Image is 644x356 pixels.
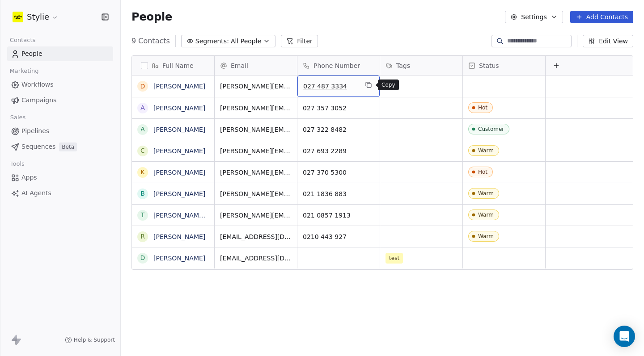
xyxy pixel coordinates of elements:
[303,211,374,220] span: 021 0857 1913
[478,190,494,197] div: Warm
[381,81,395,88] p: Copy
[380,56,462,75] div: Tags
[140,103,145,113] div: A
[140,232,145,241] div: R
[74,336,115,343] span: Help & Support
[13,12,23,22] img: stylie-square-yellow.svg
[505,11,563,23] button: Settings
[21,80,54,89] span: Workflows
[7,139,113,154] a: SequencesBeta
[11,9,60,25] button: Stylie
[21,96,56,105] span: Campaigns
[220,211,292,220] span: [PERSON_NAME][EMAIL_ADDRESS][DOMAIN_NAME]
[570,11,633,23] button: Add Contacts
[220,232,292,241] span: [EMAIL_ADDRESS][DOMAIN_NAME]
[131,36,170,46] span: 9 Contacts
[140,253,145,263] div: D
[6,157,28,171] span: Tools
[303,189,374,198] span: 021 1836 883
[220,147,292,155] span: [PERSON_NAME][EMAIL_ADDRESS][DOMAIN_NAME]
[132,75,215,348] div: grid
[220,125,292,134] span: [PERSON_NAME][EMAIL_ADDRESS][DOMAIN_NAME]
[132,56,214,75] div: Full Name
[303,147,374,155] span: 027 693 2289
[21,49,42,59] span: People
[231,37,261,46] span: All People
[231,61,248,70] span: Email
[220,104,292,113] span: [PERSON_NAME][EMAIL_ADDRESS][DOMAIN_NAME]
[314,61,360,70] span: Phone Number
[583,35,633,47] button: Edit View
[297,56,380,75] div: Phone Number
[140,125,145,134] div: A
[153,105,205,112] a: [PERSON_NAME]
[7,93,113,108] a: Campaigns
[59,142,77,151] span: Beta
[220,82,292,91] span: [PERSON_NAME][EMAIL_ADDRESS][DOMAIN_NAME]
[21,142,55,151] span: Sequences
[281,35,318,47] button: Filter
[162,61,194,70] span: Full Name
[153,169,205,176] a: [PERSON_NAME]
[141,210,145,220] div: T
[478,105,487,111] div: Hot
[153,147,205,155] a: [PERSON_NAME]
[303,125,374,134] span: 027 322 8482
[153,212,259,219] a: [PERSON_NAME] [PERSON_NAME]
[396,61,410,70] span: Tags
[153,233,205,240] a: [PERSON_NAME]
[303,104,374,113] span: 027 357 3052
[131,10,172,24] span: People
[463,56,545,75] div: Status
[140,189,145,198] div: B
[195,37,229,46] span: Segments:
[303,168,374,177] span: 027 370 5300
[215,56,297,75] div: Email
[21,173,37,182] span: Apps
[614,326,635,347] div: Open Intercom Messenger
[386,253,403,264] span: test
[21,188,51,198] span: AI Agents
[303,82,358,91] span: 027 487 3334
[21,126,49,136] span: Pipelines
[27,11,49,23] span: Stylie
[153,190,205,197] a: [PERSON_NAME]
[303,232,374,241] span: 0210 443 927
[6,34,39,47] span: Contacts
[65,336,115,343] a: Help & Support
[140,168,144,177] div: K
[220,168,292,177] span: [PERSON_NAME][EMAIL_ADDRESS][DOMAIN_NAME]
[479,61,499,70] span: Status
[220,254,292,263] span: [EMAIL_ADDRESS][DOMAIN_NAME]
[153,126,205,133] a: [PERSON_NAME]
[7,186,113,201] a: AI Agents
[478,126,504,132] div: Customer
[478,212,494,218] div: Warm
[7,124,113,138] a: Pipelines
[478,233,494,239] div: Warm
[140,82,145,91] div: D
[140,146,145,155] div: C
[6,111,30,124] span: Sales
[215,75,634,348] div: grid
[153,83,205,90] a: [PERSON_NAME]
[220,189,292,198] span: [PERSON_NAME][EMAIL_ADDRESS][PERSON_NAME][DOMAIN_NAME]
[478,147,494,154] div: Warm
[7,77,113,92] a: Workflows
[7,170,113,185] a: Apps
[153,255,205,262] a: [PERSON_NAME]
[6,64,42,78] span: Marketing
[478,169,487,175] div: Hot
[7,46,113,61] a: People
